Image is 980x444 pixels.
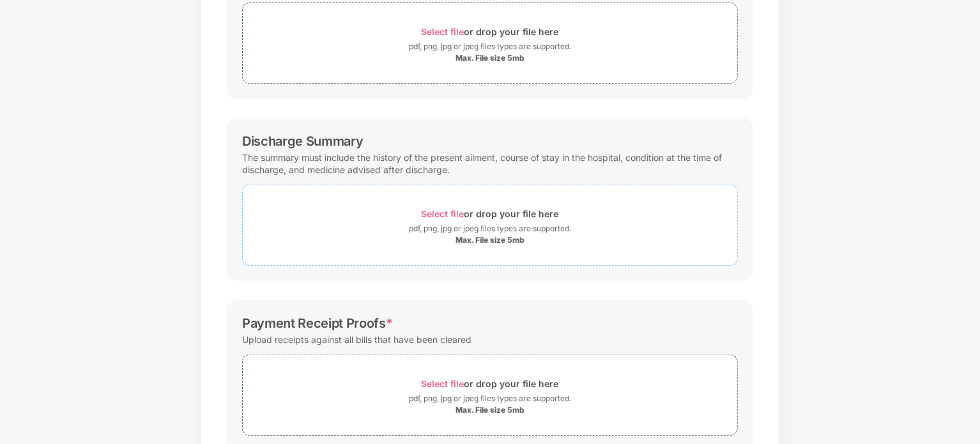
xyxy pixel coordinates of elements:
div: or drop your file here [422,375,559,392]
div: or drop your file here [422,23,559,40]
div: pdf, png, jpg or jpeg files types are supported. [409,392,571,405]
div: Max. File size 5mb [456,405,524,415]
div: pdf, png, jpg or jpeg files types are supported. [409,40,571,53]
div: The summary must include the history of the present ailment, course of stay in the hospital, cond... [242,149,738,178]
span: Select fileor drop your file herepdf, png, jpg or jpeg files types are supported.Max. File size 5mb [243,195,737,256]
span: Select file [422,26,464,37]
span: Select file [422,378,464,389]
span: Select file [422,208,464,219]
div: Max. File size 5mb [456,235,524,245]
div: Max. File size 5mb [456,53,524,63]
div: pdf, png, jpg or jpeg files types are supported. [409,222,571,235]
div: Discharge Summary [242,134,364,149]
div: Payment Receipt Proofs [242,316,393,331]
span: Select fileor drop your file herepdf, png, jpg or jpeg files types are supported.Max. File size 5mb [243,13,737,73]
span: Select fileor drop your file herepdf, png, jpg or jpeg files types are supported.Max. File size 5mb [243,365,737,425]
div: Upload receipts against all bills that have been cleared [242,331,471,348]
div: or drop your file here [422,205,559,222]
